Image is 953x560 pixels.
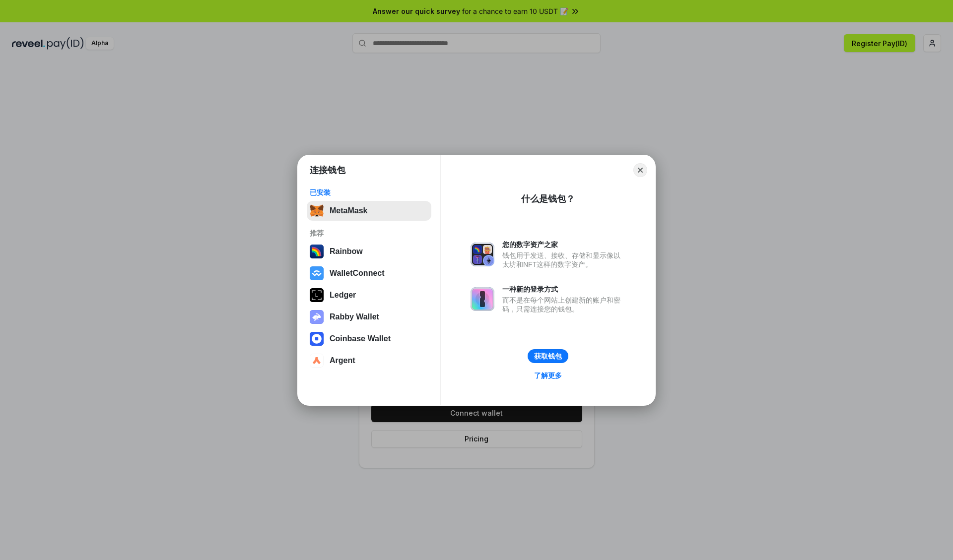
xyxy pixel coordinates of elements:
[502,240,625,249] div: 您的数字资产之家
[310,164,345,176] h1: 连接钱包
[330,247,363,256] div: Rainbow
[310,204,324,218] img: svg+xml,%3Csvg%20fill%3D%22none%22%20height%3D%2233%22%20viewBox%3D%220%200%2035%2033%22%20width%...
[307,329,431,349] button: Coinbase Wallet
[471,243,494,266] img: svg+xml,%3Csvg%20xmlns%3D%22http%3A%2F%2Fwww.w3.org%2F2000%2Fsvg%22%20fill%3D%22none%22%20viewBox...
[310,266,324,280] img: svg+xml,%3Csvg%20width%3D%2228%22%20height%3D%2228%22%20viewBox%3D%220%200%2028%2028%22%20fill%3D...
[310,310,324,324] img: svg+xml,%3Csvg%20xmlns%3D%22http%3A%2F%2Fwww.w3.org%2F2000%2Fsvg%22%20fill%3D%22none%22%20viewBox...
[330,291,356,300] div: Ledger
[307,201,431,221] button: MetaMask
[330,356,355,365] div: Argent
[307,263,431,283] button: WalletConnect
[310,188,428,197] div: 已安装
[534,371,562,380] div: 了解更多
[502,296,625,313] div: 而不是在每个网站上创建新的账户和密码，只需连接您的钱包。
[471,287,494,311] img: svg+xml,%3Csvg%20xmlns%3D%22http%3A%2F%2Fwww.w3.org%2F2000%2Fsvg%22%20fill%3D%22none%22%20viewBox...
[330,269,385,278] div: WalletConnect
[307,307,431,327] button: Rabby Wallet
[307,242,431,261] button: Rainbow
[633,163,647,177] button: Close
[528,369,568,382] a: 了解更多
[307,285,431,305] button: Ledger
[521,193,575,205] div: 什么是钱包？
[528,349,568,363] button: 获取钱包
[330,206,367,215] div: MetaMask
[502,285,625,294] div: 一种新的登录方式
[307,351,431,371] button: Argent
[330,334,391,343] div: Coinbase Wallet
[534,352,562,361] div: 获取钱包
[310,229,428,238] div: 推荐
[330,312,379,321] div: Rabby Wallet
[310,354,324,368] img: svg+xml,%3Csvg%20width%3D%2228%22%20height%3D%2228%22%20viewBox%3D%220%200%2028%2028%22%20fill%3D...
[310,332,324,346] img: svg+xml,%3Csvg%20width%3D%2228%22%20height%3D%2228%22%20viewBox%3D%220%200%2028%2028%22%20fill%3D...
[310,245,324,258] img: svg+xml,%3Csvg%20width%3D%22120%22%20height%3D%22120%22%20viewBox%3D%220%200%20120%20120%22%20fil...
[310,288,324,302] img: svg+xml,%3Csvg%20xmlns%3D%22http%3A%2F%2Fwww.w3.org%2F2000%2Fsvg%22%20width%3D%2228%22%20height%3...
[502,251,625,269] div: 钱包用于发送、接收、存储和显示像以太坊和NFT这样的数字资产。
